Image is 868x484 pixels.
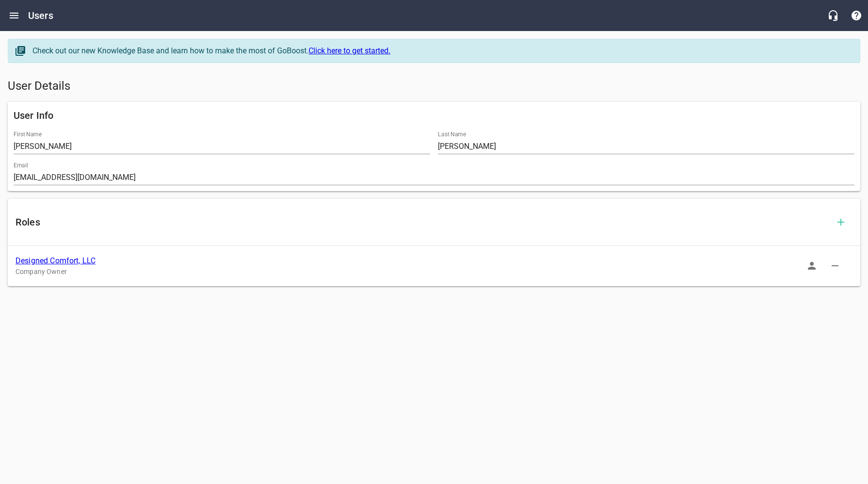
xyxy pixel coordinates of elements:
[829,210,852,234] button: Add Role
[14,162,28,168] label: Email
[14,108,854,123] h6: User Info
[8,79,860,94] h5: User Details
[821,4,845,27] button: Live Chat
[309,46,390,55] a: Click here to get started.
[14,131,42,137] label: First Name
[28,8,53,23] h6: Users
[800,254,823,277] button: Sign In as Role
[845,4,868,27] button: Support Portal
[15,214,829,230] h6: Roles
[32,45,850,57] div: Check out our new Knowledge Base and learn how to make the most of GoBoost.
[15,267,837,277] p: Company Owner
[823,254,847,277] button: Delete Role
[2,4,26,27] button: Open drawer
[438,131,466,137] label: Last Name
[15,256,95,265] a: Designed Comfort, LLC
